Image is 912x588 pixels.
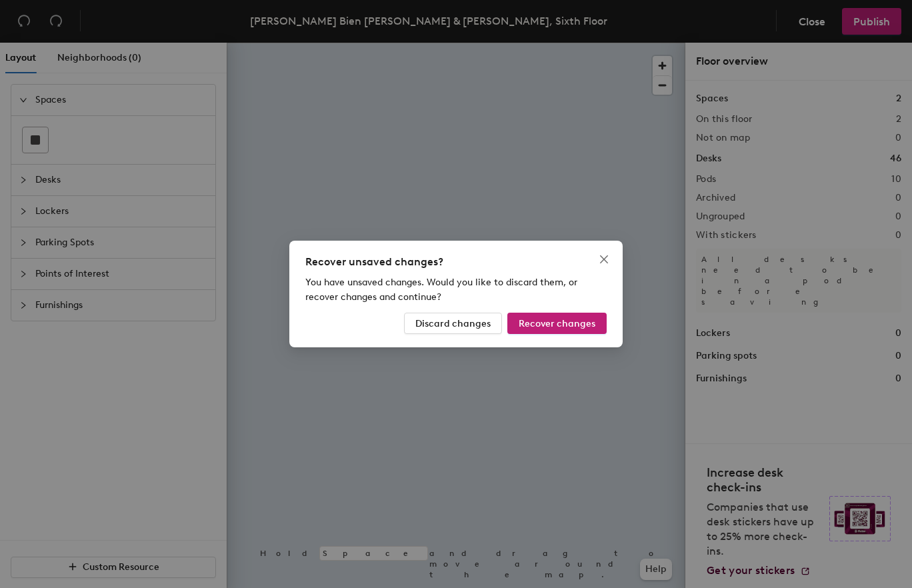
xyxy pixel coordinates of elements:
[593,249,615,270] button: Close
[305,254,607,270] div: Recover unsaved changes?
[593,254,615,265] span: Close
[415,318,491,329] span: Discard changes
[507,313,607,334] button: Recover changes
[519,318,595,329] span: Recover changes
[305,277,577,303] span: You have unsaved changes. Would you like to discard them, or recover changes and continue?
[404,313,502,334] button: Discard changes
[599,254,609,265] span: close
